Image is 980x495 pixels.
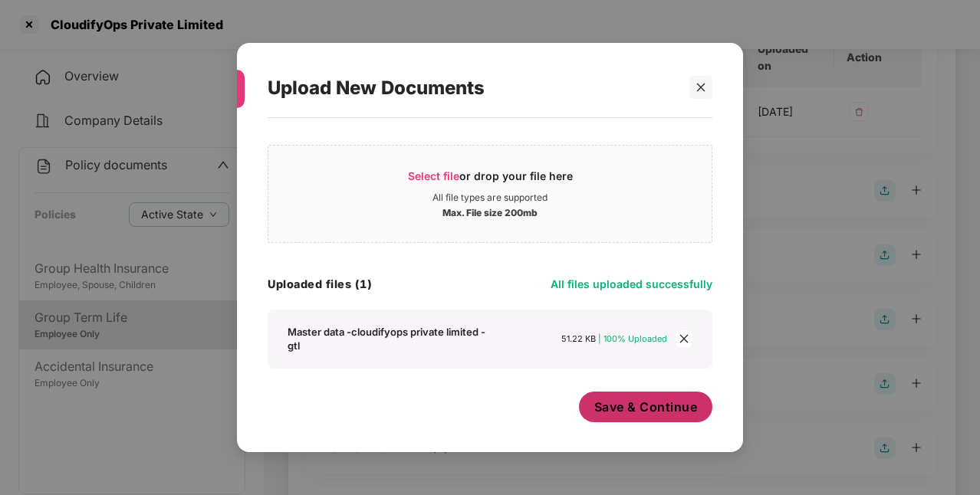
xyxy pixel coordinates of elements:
[268,157,712,231] span: Select fileor drop your file hereAll file types are supportedMax. File size 200mb
[288,325,496,352] div: Master data -cloudifyops private limited - gtl
[408,169,459,182] span: Select file
[268,58,676,118] div: Upload New Documents
[268,277,372,292] h4: Uploaded files (1)
[408,169,573,192] div: or drop your file here
[594,398,698,415] span: Save & Continue
[598,333,667,344] span: | 100% Uploaded
[551,277,712,290] span: All files uploaded successfully
[561,333,596,344] span: 51.22 KB
[676,330,692,347] span: close
[442,204,538,219] div: Max. File size 200mb
[579,392,713,422] button: Save & Continue
[696,82,706,93] span: close
[432,192,548,204] div: All file types are supported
